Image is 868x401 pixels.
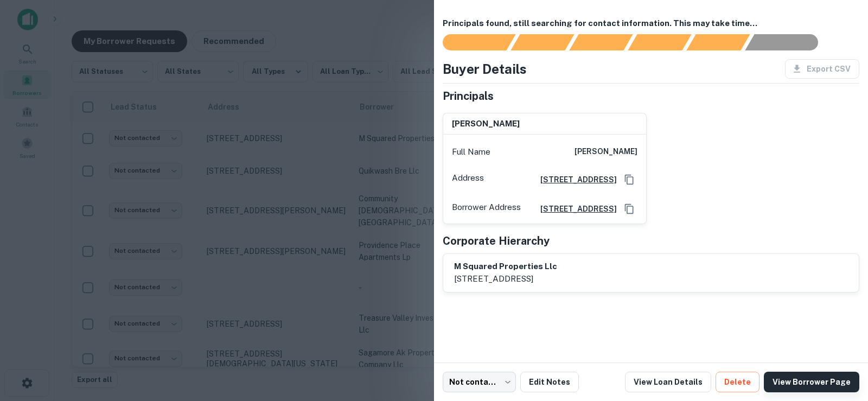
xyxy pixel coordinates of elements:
div: Principals found, AI now looking for contact information... [628,34,691,50]
button: Copy Address [621,171,637,188]
p: [STREET_ADDRESS] [454,272,557,285]
div: Sending borrower request to AI... [430,34,511,50]
a: [STREET_ADDRESS] [532,203,617,215]
p: Borrower Address [452,201,521,217]
div: Principals found, still searching for contact information. This may take time... [686,34,750,50]
iframe: Chat Widget [814,314,868,366]
h6: m squared properties llc [454,260,557,273]
a: View Loan Details [625,372,711,392]
button: Delete [716,372,759,392]
div: AI fulfillment process complete. [745,34,831,50]
div: Documents found, AI parsing details... [569,34,633,50]
button: Copy Address [621,201,637,217]
p: Address [452,171,484,188]
a: View Borrower Page [764,372,859,392]
div: Your request is received and processing... [510,34,574,50]
h5: Corporate Hierarchy [443,233,550,249]
h6: [PERSON_NAME] [575,145,637,158]
h4: Buyer Details [443,59,527,79]
h6: Principals found, still searching for contact information. This may take time... [443,17,859,30]
button: Edit Notes [520,372,579,392]
h6: [PERSON_NAME] [452,118,520,130]
h5: Principals [443,88,494,104]
a: [STREET_ADDRESS] [532,174,617,186]
p: Full Name [452,145,490,158]
div: Not contacted [443,372,516,392]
